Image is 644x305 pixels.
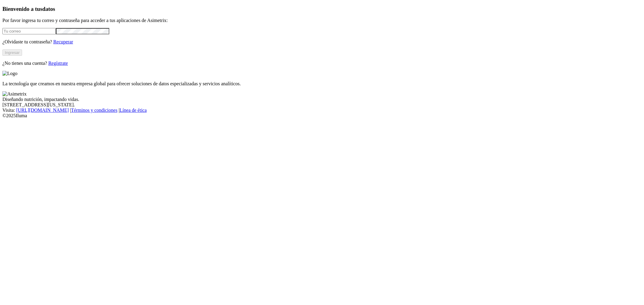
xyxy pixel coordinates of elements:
[2,102,642,108] div: [STREET_ADDRESS][US_STATE].
[2,61,642,66] p: ¿No tienes una cuenta?
[42,6,55,12] span: datos
[71,108,117,113] a: Términos y condiciones
[2,113,642,118] div: © 2025 Iluma
[53,39,73,44] a: Recuperar
[2,18,642,23] p: Por favor ingresa tu correo y contraseña para acceder a tus aplicaciones de Asimetrix:
[2,108,642,113] div: Visita : | |
[2,49,22,56] button: Ingresar
[120,108,147,113] a: Línea de ética
[2,28,56,34] input: Tu correo
[2,71,18,76] img: Logo
[2,81,642,86] p: La tecnología que creamos en nuestra empresa global para ofrecer soluciones de datos especializad...
[2,91,27,97] img: Asimetrix
[2,97,642,102] div: Diseñando nutrición, impactando vidas.
[48,61,68,66] a: Regístrate
[2,6,642,12] h3: Bienvenido a tus
[2,39,642,45] p: ¿Olvidaste tu contraseña?
[16,108,69,113] a: [URL][DOMAIN_NAME]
